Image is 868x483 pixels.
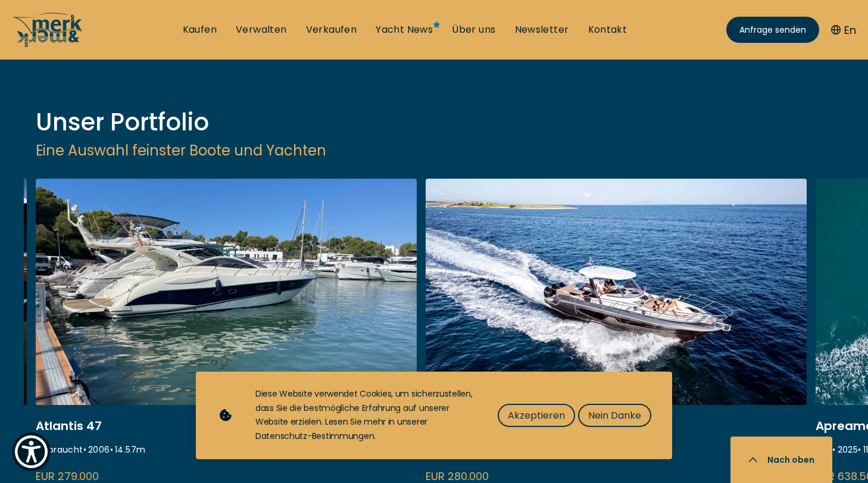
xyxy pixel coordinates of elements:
[515,23,569,36] a: Newsletter
[255,387,474,444] div: Diese Website verwendet Cookies, um sicherzustellen, dass Sie die bestmögliche Erfahrung auf unse...
[739,24,806,36] span: Anfrage senden
[726,17,819,43] a: Anfrage senden
[255,430,374,442] a: Datenschutz-Bestimmungen
[183,23,217,36] a: Kaufen
[588,408,641,423] span: Nein Danke
[306,23,357,36] a: Verkaufen
[508,408,565,423] span: Akzeptieren
[578,404,651,427] button: Nein Danke
[498,404,575,427] button: Akzeptieren
[236,23,287,36] a: Verwalten
[588,23,627,36] a: Kontakt
[376,23,433,36] a: Yacht News
[831,22,856,38] button: En
[12,432,51,471] button: Show Accessibility Preferences
[452,23,495,36] a: Über uns
[730,437,832,483] button: Nach oben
